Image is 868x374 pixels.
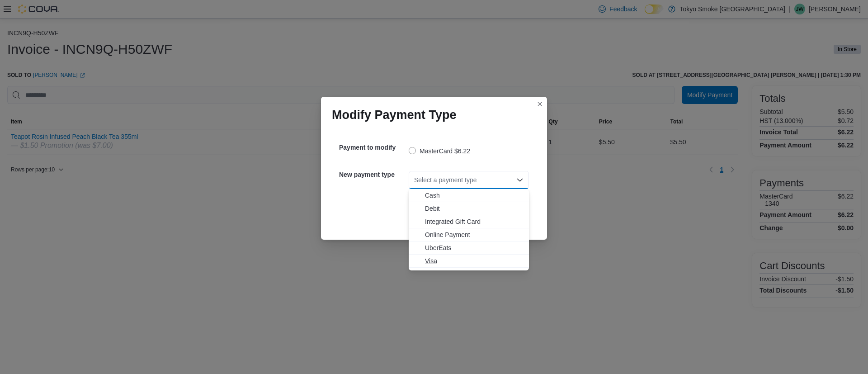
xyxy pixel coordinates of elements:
span: Cash [425,191,524,200]
span: Integrated Gift Card [425,217,524,226]
label: MasterCard $6.22 [409,146,470,156]
h1: Modify Payment Type [332,108,457,122]
input: Accessible screen reader label [414,175,415,185]
button: Integrated Gift Card [409,215,529,228]
button: UberEats [409,241,529,255]
span: Debit [425,204,524,213]
button: Closes this modal window [534,99,545,109]
button: Online Payment [409,228,529,241]
div: Choose from the following options [409,189,529,268]
button: Visa [409,255,529,268]
span: Visa [425,256,524,265]
h5: Payment to modify [339,138,407,156]
button: Close list of options [516,176,524,184]
h5: New payment type [339,166,407,184]
button: Cash [409,189,529,202]
span: Online Payment [425,230,524,239]
button: Debit [409,202,529,215]
span: UberEats [425,243,524,252]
